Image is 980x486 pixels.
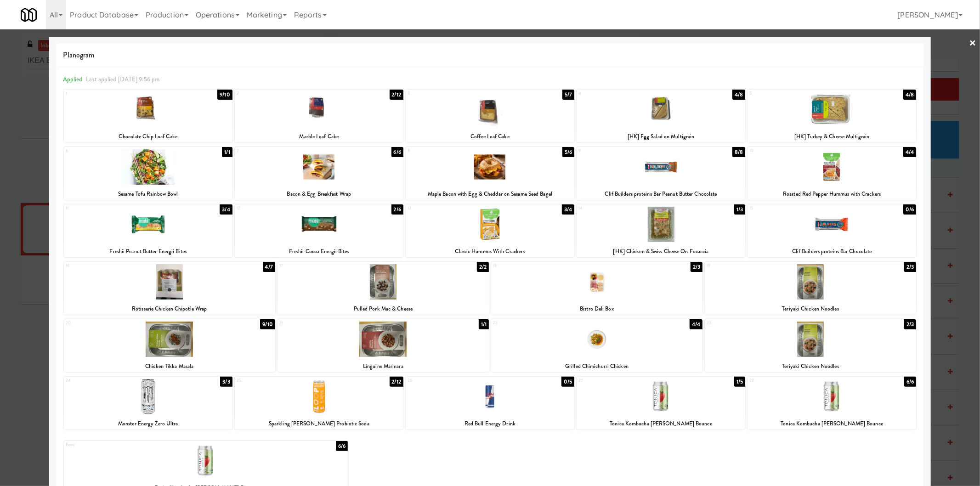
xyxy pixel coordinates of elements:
[749,147,832,155] div: 10
[562,90,574,100] div: 5/7
[578,90,661,97] div: 4
[390,377,403,387] div: 2/12
[561,377,574,387] div: 0/5
[407,246,573,257] div: Classic Hummus With Crackers
[406,418,574,429] div: Red Bull Energy Drink
[749,188,915,200] div: Roasted Red Pepper Hummus with Crackers
[406,188,574,200] div: Maple Bacon with Egg & Cheddar on Sesame Seed Bagel
[391,204,403,215] div: 2/6
[235,131,403,142] div: Marble Loaf Cake
[407,188,573,200] div: Maple Bacon with Egg & Cheddar on Sesame Seed Bagel
[577,90,745,142] div: 44/8[HK] Egg Salad on Multigrain
[562,204,574,215] div: 3/4
[749,90,832,97] div: 5
[691,262,702,272] div: 2/3
[749,204,832,212] div: 15
[749,131,915,142] div: [HK] Turkey & Cheese Multigrain
[408,90,490,97] div: 3
[578,147,661,155] div: 9
[64,188,232,200] div: Sesame Tofu Rainbow Bowl
[65,303,274,315] div: Rotisserie Chicken Chipotle Wrap
[406,147,574,200] div: 85/6Maple Bacon with Egg & Cheddar on Sesame Seed Bagel
[237,377,319,384] div: 25
[748,418,916,429] div: Tonica Kombucha [PERSON_NAME] Bounce
[748,377,916,429] div: 286/6Tonica Kombucha [PERSON_NAME] Bounce
[748,90,916,142] div: 54/8[HK] Turkey & Cheese Multigrain
[236,131,402,142] div: Marble Loaf Cake
[748,188,916,200] div: Roasted Red Pepper Hummus with Crackers
[220,204,232,215] div: 3/4
[707,262,810,270] div: 19
[279,361,487,372] div: Linguine Marinara
[64,90,232,142] div: 19/10Chocolate Chip Loaf Cake
[734,204,745,215] div: 1/3
[577,204,745,257] div: 141/3[HK] Chicken & Swiss Cheese On Focaccia
[237,90,319,97] div: 2
[64,131,232,142] div: Chocolate Chip Loaf Cake
[705,319,916,372] div: 232/3Teriyaki Chicken Noodles
[63,75,83,84] span: Applied
[278,262,489,315] div: 172/2Pulled Pork Mac & Cheese
[903,90,916,100] div: 4/8
[65,246,231,257] div: Freshii Peanut Butter Energii Bites
[237,147,319,155] div: 7
[64,377,232,429] div: 243/3Monster Energy Zero Ultra
[235,418,403,429] div: Sparkling [PERSON_NAME] Probiotic Soda
[66,147,148,155] div: 6
[336,441,348,451] div: 6/6
[577,188,745,200] div: Clif Builders proteins Bar Peanut Butter Chocolate
[64,319,275,372] div: 209/10Chicken Tikka Masala
[406,377,574,429] div: 260/5Red Bull Energy Drink
[578,377,661,384] div: 27
[236,246,402,257] div: Freshii Cocoa Energii Bites
[705,361,916,372] div: Teriyaki Chicken Noodles
[65,131,231,142] div: Chocolate Chip Loaf Cake
[278,303,489,315] div: Pulled Pork Mac & Cheese
[407,418,573,429] div: Red Bull Energy Drink
[278,319,489,372] div: 211/1Linguine Marinara
[904,377,916,387] div: 6/6
[237,204,319,212] div: 12
[64,262,275,315] div: 164/7Rotisserie Chicken Chipotle Wrap
[406,204,574,257] div: 133/4Classic Hummus With Crackers
[748,246,916,257] div: Clif Builders proteins Bar Chocolate
[493,319,597,327] div: 22
[578,246,744,257] div: [HK] Chicken & Swiss Cheese On Focaccia
[220,377,232,387] div: 3/3
[578,418,744,429] div: Tonica Kombucha [PERSON_NAME] Bounce
[749,418,915,429] div: Tonica Kombucha [PERSON_NAME] Bounce
[578,204,661,212] div: 14
[66,377,148,384] div: 24
[279,262,383,270] div: 17
[278,361,489,372] div: Linguine Marinara
[749,377,832,384] div: 28
[732,90,745,100] div: 4/8
[235,90,403,142] div: 22/12Marble Loaf Cake
[390,90,403,100] div: 2/12
[64,147,232,200] div: 61/1Sesame Tofu Rainbow Bowl
[491,262,702,315] div: 182/3Bistro Deli Box
[64,361,275,372] div: Chicken Tikka Masala
[406,246,574,257] div: Classic Hummus With Crackers
[705,303,916,315] div: Teriyaki Chicken Noodles
[407,131,573,142] div: Coffee Loaf Cake
[493,303,701,315] div: Bistro Deli Box
[748,131,916,142] div: [HK] Turkey & Cheese Multigrain
[706,303,915,315] div: Teriyaki Chicken Noodles
[86,75,159,84] span: Last applied [DATE] 9:56 pm
[562,147,574,157] div: 5/6
[21,7,37,23] img: Micromart
[64,246,232,257] div: Freshii Peanut Butter Energii Bites
[577,131,745,142] div: [HK] Egg Salad on Multigrain
[263,262,275,272] div: 4/7
[235,377,403,429] div: 252/12Sparkling [PERSON_NAME] Probiotic Soda
[491,361,702,372] div: Grilled Chimichurri Chicken
[577,377,745,429] div: 271/5Tonica Kombucha [PERSON_NAME] Bounce
[577,246,745,257] div: [HK] Chicken & Swiss Cheese On Focaccia
[491,303,702,315] div: Bistro Deli Box
[732,147,745,157] div: 8/8
[63,48,918,62] span: Planogram
[236,418,402,429] div: Sparkling [PERSON_NAME] Probiotic Soda
[969,29,976,58] a: ×
[235,188,403,200] div: Bacon & Egg Breakfast Wrap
